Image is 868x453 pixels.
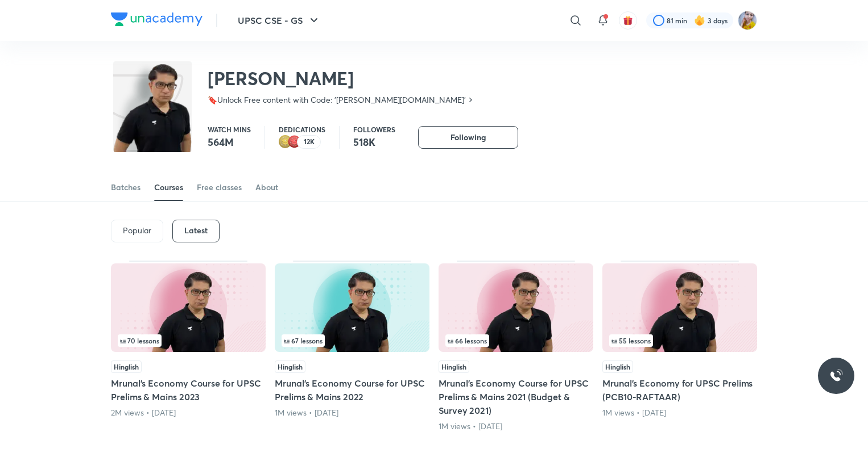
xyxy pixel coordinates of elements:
[123,226,151,235] p: Popular
[111,407,266,418] div: 2M views • 2 years ago
[602,263,757,352] img: Thumbnail
[445,334,586,347] div: left
[445,334,586,347] div: infosection
[609,334,750,347] div: infosection
[197,174,242,201] a: Free classes
[304,138,315,146] p: 12K
[111,261,266,432] div: Mrunal’s Economy Course for UPSC Prelims & Mains 2023
[275,261,429,432] div: Mrunal's Economy Course for UPSC Prelims & Mains 2022
[111,376,266,404] h5: Mrunal’s Economy Course for UPSC Prelims & Mains 2023
[609,334,750,347] div: left
[208,67,475,90] h2: [PERSON_NAME]
[448,337,487,344] span: 66 lessons
[255,182,278,193] div: About
[602,261,757,432] div: Mrunal’s Economy for UPSC Prelims (PCB10-RAFTAAR)
[602,407,757,418] div: 1M views • 1 year ago
[231,9,328,32] button: UPSC CSE - GS
[279,126,325,133] p: Dedications
[275,407,429,418] div: 1M views • 3 years ago
[208,135,251,149] p: 564M
[154,174,183,201] a: Courses
[284,337,323,344] span: 67 lessons
[113,64,192,170] img: class
[694,15,705,26] img: streak
[602,360,633,373] span: Hinglish
[111,182,140,193] div: Batches
[255,174,278,201] a: About
[118,334,259,347] div: left
[619,11,637,30] button: avatar
[439,376,593,417] h5: Mrunal’s Economy Course for UPSC Prelims & Mains 2021 (Budget & Survey 2021)
[118,334,259,347] div: infosection
[439,261,593,432] div: Mrunal’s Economy Course for UPSC Prelims & Mains 2021 (Budget & Survey 2021)
[184,226,208,235] h6: Latest
[738,11,757,30] img: komal kumari
[282,334,423,347] div: infosection
[111,360,142,373] span: Hinglish
[450,132,486,143] span: Following
[118,334,259,347] div: infocontainer
[111,174,140,201] a: Batches
[275,263,429,352] img: Thumbnail
[439,263,593,352] img: Thumbnail
[353,135,395,149] p: 518K
[282,334,423,347] div: left
[829,369,843,383] img: ttu
[111,12,202,29] a: Company Logo
[288,135,301,149] img: educator badge1
[611,337,651,344] span: 55 lessons
[111,263,266,352] img: Thumbnail
[602,376,757,404] h5: Mrunal’s Economy for UPSC Prelims (PCB10-RAFTAAR)
[445,334,586,347] div: infocontainer
[154,182,183,193] div: Courses
[208,126,251,133] p: Watch mins
[353,126,395,133] p: Followers
[282,334,423,347] div: infocontainer
[120,337,159,344] span: 70 lessons
[275,376,429,404] h5: Mrunal's Economy Course for UPSC Prelims & Mains 2022
[609,334,750,347] div: infocontainer
[418,126,518,149] button: Following
[275,360,305,373] span: Hinglish
[623,15,633,26] img: avatar
[439,360,469,373] span: Hinglish
[279,135,292,149] img: educator badge2
[439,421,593,432] div: 1M views • 4 years ago
[111,12,202,26] img: Company Logo
[197,182,242,193] div: Free classes
[208,94,466,106] p: 🔖Unlock Free content with Code: '[PERSON_NAME][DOMAIN_NAME]'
